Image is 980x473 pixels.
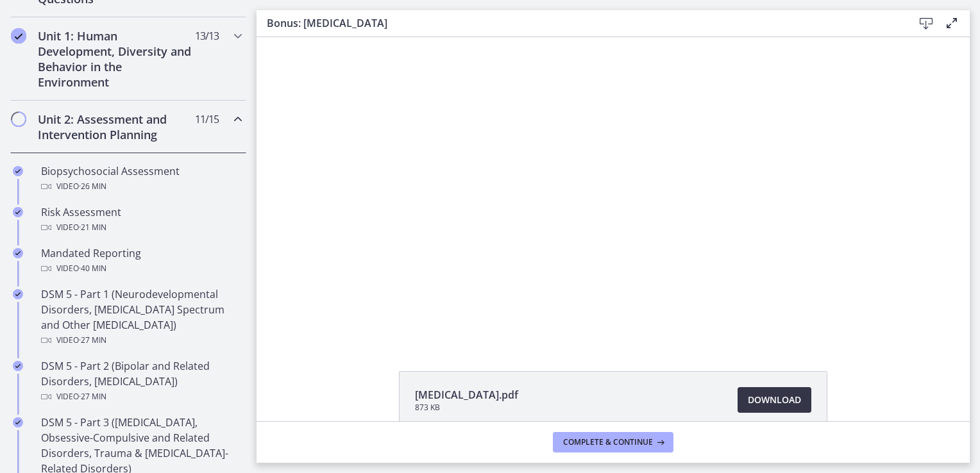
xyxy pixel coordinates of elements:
[41,220,241,235] div: Video
[267,15,893,31] h3: Bonus: [MEDICAL_DATA]
[41,358,241,404] div: DSM 5 - Part 2 (Bipolar and Related Disorders, [MEDICAL_DATA])
[415,402,518,413] span: 873 KB
[79,389,106,404] span: · 27 min
[41,286,241,348] div: DSM 5 - Part 1 (Neurodevelopmental Disorders, [MEDICAL_DATA] Spectrum and Other [MEDICAL_DATA])
[79,333,106,348] span: · 27 min
[13,289,23,299] i: Completed
[257,37,970,342] iframe: Video Lesson
[41,204,241,235] div: Risk Assessment
[79,179,106,194] span: · 26 min
[748,392,801,408] span: Download
[38,28,194,90] h2: Unit 1: Human Development, Diversity and Behavior in the Environment
[79,261,106,276] span: · 40 min
[41,333,241,348] div: Video
[415,387,518,402] span: [MEDICAL_DATA].pdf
[13,248,23,258] i: Completed
[195,112,219,127] span: 11 / 15
[563,437,653,447] span: Complete & continue
[38,112,194,142] h2: Unit 2: Assessment and Intervention Planning
[738,387,811,413] a: Download
[13,417,23,427] i: Completed
[553,432,673,452] button: Complete & continue
[13,361,23,371] i: Completed
[41,245,241,276] div: Mandated Reporting
[13,166,23,176] i: Completed
[195,28,219,44] span: 13 / 13
[41,163,241,194] div: Biopsychosocial Assessment
[13,207,23,217] i: Completed
[11,28,26,44] i: Completed
[79,220,106,235] span: · 21 min
[41,261,241,276] div: Video
[41,389,241,404] div: Video
[41,179,241,194] div: Video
